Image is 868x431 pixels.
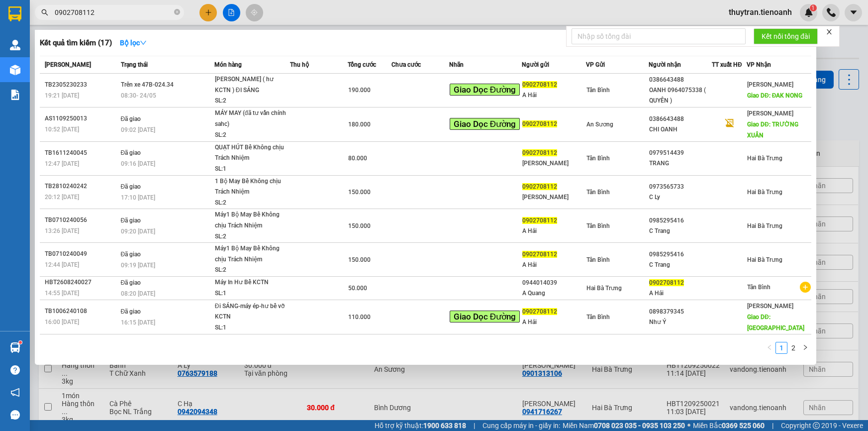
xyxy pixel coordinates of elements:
span: 190.000 [348,87,371,94]
button: right [799,342,811,354]
span: Giao DĐ: [GEOGRAPHIC_DATA] [747,314,804,331]
div: 0944014039 [522,278,585,288]
span: Nhãn [449,61,464,68]
span: Tân Bình [586,314,610,321]
div: CHI OANH [649,124,711,135]
span: 150.000 [348,222,371,229]
span: message [10,410,20,420]
span: Kết nối tổng đài [762,31,810,42]
span: 09:02 [DATE] [121,126,155,133]
span: 19:21 [DATE] [45,92,79,99]
span: Người nhận [649,61,681,68]
button: Kết nối tổng đài [754,28,818,44]
span: [PERSON_NAME] [747,303,793,310]
span: Hai Bà Trưng [586,285,622,292]
img: solution-icon [10,90,20,100]
span: 150.000 [348,189,371,196]
div: MÁY MAY (đã tư vấn chính sahc) [215,108,289,129]
div: TB0710240049 [45,249,118,259]
span: Thu hộ [290,61,309,68]
button: left [764,342,775,354]
span: 17:10 [DATE] [121,194,155,201]
span: notification [10,388,20,397]
span: right [802,344,808,350]
div: 0979514439 [649,148,711,158]
span: 16:15 [DATE] [121,319,155,326]
span: Đã giao [121,183,141,190]
div: Đi SÁNG-máy ép-hư bể vỡ KCTN [215,301,289,323]
div: SL: 2 [215,96,289,107]
div: A Hải [522,90,585,101]
div: Như Ý [649,317,711,327]
sup: 1 [19,341,22,344]
span: Hai Bà Trưng [747,222,782,229]
img: warehouse-icon [10,65,20,75]
div: C Trang [649,226,711,236]
div: Máy In Hư Bể KCTN [215,335,289,346]
li: Next Page [799,342,811,354]
span: Giao Dọc Đường [450,311,520,323]
span: 0902708112 [522,251,557,258]
div: 0973565733 [649,182,711,192]
span: An Sương [586,121,613,128]
div: SL: 2 [215,130,289,141]
span: close [826,28,833,35]
div: 0367594004 [522,335,585,346]
span: [PERSON_NAME] [747,81,793,88]
span: TT xuất HĐ [712,61,742,68]
span: Người gửi [522,61,549,68]
span: [PERSON_NAME] [747,110,793,117]
span: Đã giao [121,115,141,122]
span: 180.000 [348,121,371,128]
input: Nhập số tổng đài [572,28,746,44]
div: 1 Bộ May Bể Không chịu Trách Nhiệm [215,176,289,198]
div: TB2810240242 [45,181,118,192]
div: Máy1 Bộ May Bể Không chịu Trách Nhiệm [215,243,289,265]
span: Tân Bình [586,256,610,263]
span: 0902708112 [522,149,557,156]
div: C Ly [649,192,711,203]
span: 0902708112 [522,120,557,127]
span: 0902708112 [522,183,557,190]
div: TRANG [649,158,711,169]
span: 80.000 [348,155,367,162]
span: [PERSON_NAME] [45,61,91,68]
div: 0985295416 [649,215,711,226]
div: AS1109250013 [45,113,118,124]
span: Đã giao [121,251,141,258]
span: Giao DĐ: TRƯỜNG XUÂN [747,121,798,139]
li: 1 [775,342,787,354]
div: SL: 1 [215,323,289,333]
span: Tân Bình [586,87,610,94]
div: 0386643488 [649,114,711,124]
div: SL: 1 [215,164,289,175]
span: 0902708112 [649,279,684,286]
div: Máy1 Bộ May Bể Không chịu Trách Nhiệm [215,210,289,231]
span: Giao Dọc Đường [450,84,520,96]
span: search [41,9,48,16]
span: 50.000 [348,285,367,292]
span: 0902708112 [522,81,557,88]
div: [PERSON_NAME] ( hư KCTN ) ĐI SÁNG [215,74,289,96]
span: close-circle [174,8,180,17]
span: Đã giao [121,149,141,156]
li: Previous Page [764,342,775,354]
span: Trên xe 47B-024.34 [121,81,174,88]
div: [PERSON_NAME] [522,158,585,169]
a: 1 [776,342,787,353]
span: 13:26 [DATE] [45,227,79,234]
img: logo-vxr [8,6,21,21]
div: C Trang [649,260,711,270]
span: 08:20 [DATE] [121,290,155,297]
div: TB1611240045 [45,148,118,158]
div: 0386643488 [649,75,711,85]
span: 12:44 [DATE] [45,261,79,268]
div: SL: 2 [215,198,289,209]
span: Giao DĐ: ĐAK NONG [747,92,802,99]
span: 0902708112 [522,308,557,315]
span: left [767,344,772,350]
span: 09:19 [DATE] [121,262,155,269]
div: A Hải [522,226,585,236]
div: [PERSON_NAME] [522,192,585,203]
div: HBT0308240033 [45,335,118,345]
